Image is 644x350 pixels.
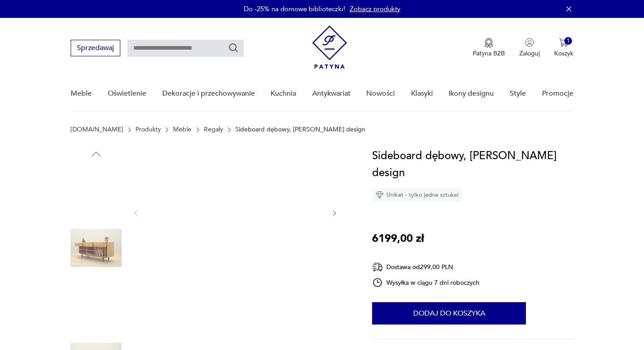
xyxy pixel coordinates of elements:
p: Koszyk [554,49,573,58]
a: Nowości [366,76,395,111]
img: Zdjęcie produktu Sideboard dębowy, skandynawski design [149,148,322,277]
a: Kuchnia [271,76,296,111]
p: Sideboard dębowy, [PERSON_NAME] design [235,126,365,133]
a: Style [510,76,526,111]
img: Ikona koszyka [559,38,568,47]
a: Promocje [542,76,573,111]
p: Zaloguj [519,49,540,58]
button: Sprzedawaj [71,40,120,56]
button: Szukaj [228,42,239,53]
a: Meble [71,76,92,111]
p: Do -25% na domowe biblioteczki! [244,4,345,13]
img: Ikona medalu [484,38,493,48]
button: Patyna B2B [473,38,505,58]
div: Unikat - tylko jedna sztuka! [372,188,462,202]
img: Zdjęcie produktu Sideboard dębowy, skandynawski design [71,279,122,330]
a: Regały [204,126,223,133]
div: Wysyłka w ciągu 7 dni roboczych [372,277,479,288]
a: Meble [173,126,191,133]
div: 1 [564,37,572,45]
button: Zaloguj [519,38,540,58]
a: [DOMAIN_NAME] [71,126,123,133]
a: Ikona medaluPatyna B2B [473,38,505,58]
h1: Sideboard dębowy, [PERSON_NAME] design [372,148,573,181]
img: Zdjęcie produktu Sideboard dębowy, skandynawski design [71,223,122,274]
img: Zdjęcie produktu Sideboard dębowy, skandynawski design [71,165,122,216]
a: Sprzedawaj [71,46,120,52]
a: Zobacz produkty [350,4,400,13]
button: 1Koszyk [554,38,573,58]
a: Dekoracje i przechowywanie [162,76,255,111]
img: Ikona dostawy [372,261,383,273]
a: Antykwariat [312,76,351,111]
p: 6199,00 zł [372,230,424,247]
img: Patyna - sklep z meblami i dekoracjami vintage [312,25,347,69]
img: Ikonka użytkownika [525,38,534,47]
button: Dodaj do koszyka [372,302,526,325]
a: Klasyki [411,76,433,111]
p: Patyna B2B [473,49,505,58]
a: Ikony designu [449,76,494,111]
a: Oświetlenie [108,76,146,111]
img: Ikona diamentu [376,191,384,199]
a: Produkty [136,126,161,133]
div: Dostawa od 299,00 PLN [372,261,479,273]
